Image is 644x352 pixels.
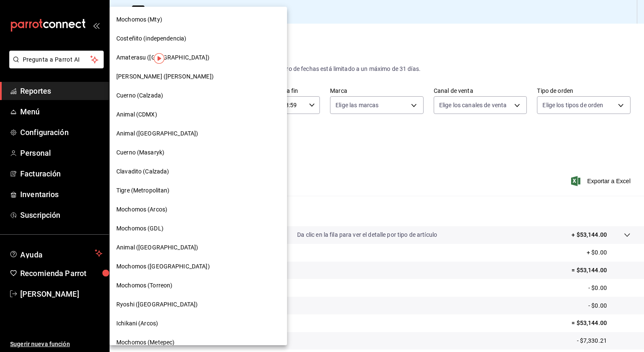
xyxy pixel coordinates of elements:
span: Mochomos (Arcos) [116,205,167,214]
div: Animal ([GEOGRAPHIC_DATA]) [110,124,287,143]
img: Tooltip marker [154,53,164,64]
div: Cuerno (Calzada) [110,86,287,105]
div: Mochomos (Arcos) [110,200,287,219]
span: Mochomos (Torreon) [116,281,172,290]
span: Costeñito (independencia) [116,34,186,43]
div: Costeñito (independencia) [110,29,287,48]
div: Cuerno (Masaryk) [110,143,287,162]
span: Tigre (Metropolitan) [116,186,170,195]
span: Mochomos (Metepec) [116,338,174,347]
div: Mochomos (Torreon) [110,276,287,295]
span: Clavadito (Calzada) [116,167,169,176]
span: Animal (CDMX) [116,110,157,119]
span: Animal ([GEOGRAPHIC_DATA]) [116,243,198,252]
span: Mochomos ([GEOGRAPHIC_DATA]) [116,262,210,271]
div: Tigre (Metropolitan) [110,181,287,200]
span: Amaterasu ([GEOGRAPHIC_DATA]) [116,53,209,62]
span: Animal ([GEOGRAPHIC_DATA]) [116,129,198,138]
div: Ryoshi ([GEOGRAPHIC_DATA]) [110,295,287,314]
div: Mochomos ([GEOGRAPHIC_DATA]) [110,257,287,276]
div: Ichikani (Arcos) [110,314,287,333]
span: [PERSON_NAME] ([PERSON_NAME]) [116,72,214,81]
span: Cuerno (Masaryk) [116,148,164,157]
span: Mochomos (GDL) [116,224,164,233]
span: Ichikani (Arcos) [116,319,158,328]
div: Animal ([GEOGRAPHIC_DATA]) [110,238,287,257]
div: Amaterasu ([GEOGRAPHIC_DATA]) [110,48,287,67]
div: Mochomos (GDL) [110,219,287,238]
span: Cuerno (Calzada) [116,91,163,100]
div: Mochomos (Mty) [110,10,287,29]
div: Animal (CDMX) [110,105,287,124]
div: Clavadito (Calzada) [110,162,287,181]
div: [PERSON_NAME] ([PERSON_NAME]) [110,67,287,86]
span: Mochomos (Mty) [116,15,162,24]
div: Mochomos (Metepec) [110,333,287,352]
span: Ryoshi ([GEOGRAPHIC_DATA]) [116,300,198,309]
